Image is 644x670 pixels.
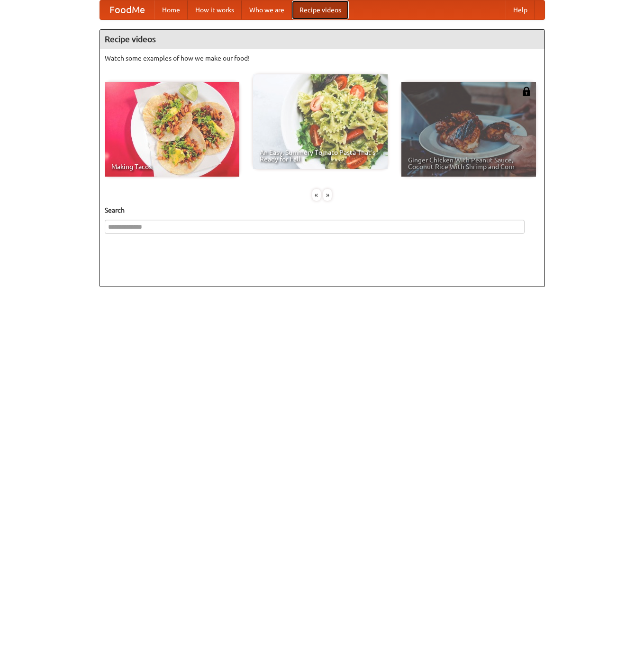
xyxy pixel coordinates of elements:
a: How it works [188,0,242,19]
a: Who we are [242,0,292,19]
h4: Recipe videos [100,30,544,49]
span: An Easy, Summery Tomato Pasta That's Ready for Fall [260,149,381,162]
p: Watch some examples of how we make our food! [105,54,540,63]
h5: Search [105,205,540,215]
a: Help [506,0,535,19]
div: » [323,189,332,201]
a: Making Tacos [105,82,239,177]
a: FoodMe [100,0,154,19]
span: Making Tacos [111,163,233,170]
a: Home [154,0,188,19]
a: An Easy, Summery Tomato Pasta That's Ready for Fall [253,74,388,169]
img: 483408.png [522,87,531,96]
a: Recipe videos [292,0,349,19]
div: « [312,189,321,201]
